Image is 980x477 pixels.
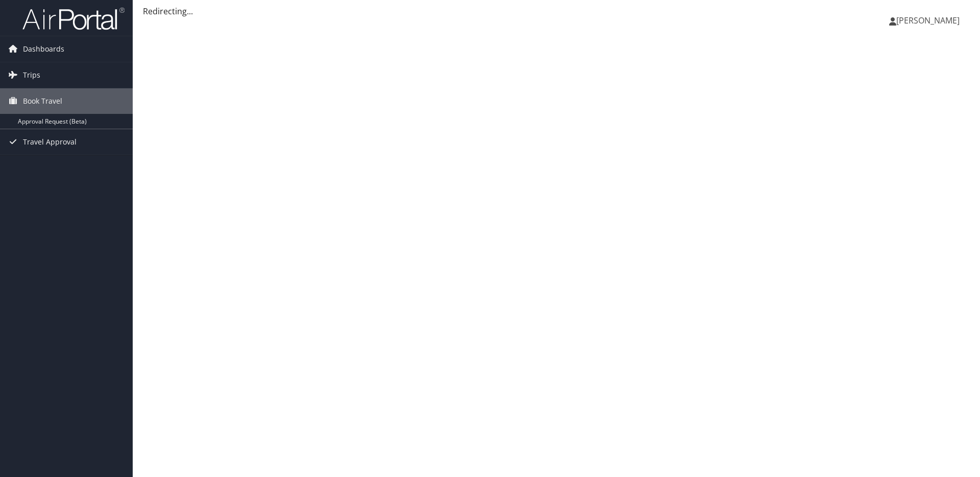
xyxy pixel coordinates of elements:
[23,36,64,62] span: Dashboards
[23,62,40,88] span: Trips
[23,88,62,114] span: Book Travel
[896,15,960,26] span: [PERSON_NAME]
[889,5,970,36] a: [PERSON_NAME]
[143,5,970,17] div: Redirecting...
[22,7,125,31] img: airportal-logo.png
[23,129,77,155] span: Travel Approval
